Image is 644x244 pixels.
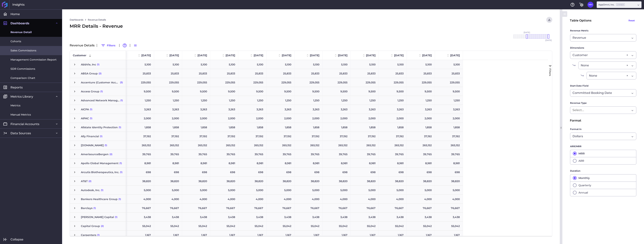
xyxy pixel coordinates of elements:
[70,132,126,141] div: Press SPACE to select this row.
[70,114,126,123] div: Press SPACE to select this row.
[266,132,294,141] div: 37,192
[10,85,23,89] span: Reports
[154,96,182,105] div: 1,250
[435,87,463,96] div: 9,500
[126,159,463,168] div: Press SPACE to select this row.
[70,96,126,105] div: Press SPACE to select this row.
[294,60,323,69] div: 5,100
[70,150,126,159] div: Press SPACE to select this row.
[351,159,379,168] div: 8,981
[351,87,379,96] div: 9,500
[379,123,407,132] div: 1,858
[154,69,182,78] div: 25,833
[266,105,294,114] div: 3,263
[210,195,238,203] div: 4,000
[154,105,182,114] div: 3,263
[182,141,210,150] div: 265,152
[294,159,323,168] div: 8,981
[351,141,379,150] div: 265,152
[70,87,126,96] div: Press SPACE to select this row.
[210,105,238,114] div: 3,263
[627,17,637,24] button: Reset
[126,204,463,213] div: Press SPACE to select this row.
[210,132,238,141] div: 37,192
[323,195,351,203] div: 4,000
[323,87,351,96] div: 9,500
[154,204,182,212] div: 76,667
[294,96,323,105] div: 1,250
[294,141,323,150] div: 265,152
[351,60,379,69] div: 5,100
[323,123,351,132] div: 1,858
[323,78,351,87] div: 229,055
[379,141,407,150] div: 265,152
[10,12,20,16] span: Home
[238,150,266,159] div: 39,765
[266,69,294,78] div: 25,833
[266,78,294,87] div: 229,055
[70,195,126,204] div: Press SPACE to select this row.
[626,73,628,78] div: ×
[379,186,407,194] div: 5,000
[126,96,463,105] div: Press SPACE to select this row.
[210,204,238,212] div: 76,667
[294,177,323,185] div: 38,820
[294,186,323,194] div: 5,000
[407,186,435,194] div: 5,000
[323,105,351,114] div: 3,263
[323,114,351,123] div: 2,000
[323,177,351,185] div: 38,820
[379,204,407,212] div: 76,667
[379,114,407,123] div: 2,000
[126,69,463,78] div: Press SPACE to select this row.
[126,123,463,132] div: Press SPACE to select this row.
[70,222,126,231] div: Press SPACE to select this row.
[435,213,463,221] div: 3,438
[126,195,154,203] div: 4,000
[266,123,294,132] div: 1,858
[435,78,463,87] div: 229,055
[379,78,407,87] div: 229,055
[182,78,210,87] div: 229,055
[578,62,636,69] div: Dropdown select
[210,177,238,185] div: 38,820
[351,168,379,177] div: 698
[182,177,210,185] div: 38,820
[182,69,210,78] div: 25,833
[294,114,323,123] div: 2,000
[210,222,238,230] div: 55,042
[266,159,294,168] div: 8,981
[88,18,106,22] a: Revenue Details
[182,132,210,141] div: 37,192
[10,58,57,62] span: Management Commission Report
[238,177,266,185] div: 38,820
[238,60,266,69] div: 5,100
[407,123,435,132] div: 1,858
[126,69,154,78] div: 25,833
[323,213,351,221] div: 3,438
[154,132,182,141] div: 37,192
[154,141,182,150] div: 265,152
[182,204,210,212] div: 76,667
[126,204,154,212] div: 76,667
[266,213,294,221] div: 3,438
[407,177,435,185] div: 38,820
[70,18,83,22] a: Dashboards
[266,204,294,212] div: 76,667
[10,30,32,34] span: Revenue Detail
[570,89,636,97] div: Dropdown select
[546,17,552,23] button: User Menu
[70,78,126,87] div: Press SPACE to select this row.
[182,87,210,96] div: 9,500
[570,157,636,165] button: ARR
[570,51,636,59] div: Dropdown select
[126,132,154,141] div: 37,192
[10,21,29,25] span: Dashboards
[126,195,463,204] div: Press SPACE to select this row.
[238,96,266,105] div: 1,250
[238,204,266,212] div: 76,667
[379,69,407,78] div: 25,833
[126,222,154,230] div: 55,042
[578,2,584,8] button: General Settings
[379,177,407,185] div: 38,820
